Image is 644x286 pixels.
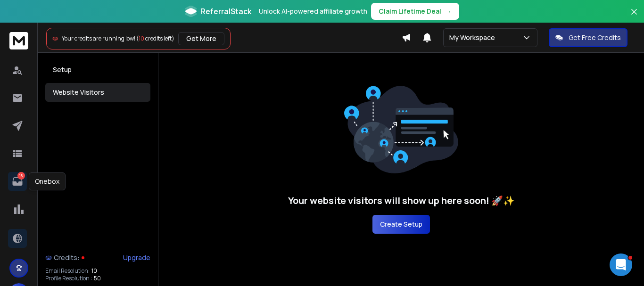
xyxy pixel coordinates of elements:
p: Unlock AI-powered affiliate growth [259,7,367,16]
a: Credits:Upgrade [45,248,150,267]
p: My Workspace [449,33,499,42]
button: Close banner [628,6,640,28]
a: 16 [8,172,27,191]
span: ( credits left) [136,34,174,42]
div: Onebox [29,172,66,190]
div: Upgrade [123,253,150,262]
span: 10 [91,267,97,275]
p: 16 [17,172,25,180]
button: Setup [45,60,150,79]
span: Your credits are running low! [62,34,135,42]
span: 10 [139,34,144,42]
span: ReferralStack [200,6,251,17]
p: Get Free Credits [569,33,621,42]
span: 50 [94,275,101,282]
span: → [445,7,452,16]
p: Profile Resolution : [45,275,92,282]
button: Create Setup [372,215,430,234]
button: Website Visitors [45,83,150,102]
button: Get More [178,32,224,45]
iframe: Intercom live chat [610,253,632,276]
p: Email Resolution: [45,267,90,275]
button: Get Free Credits [549,28,627,47]
button: Claim Lifetime Deal→ [371,3,459,20]
h3: Your website visitors will show up here soon! 🚀✨ [288,194,515,207]
span: Credits: [54,253,80,262]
